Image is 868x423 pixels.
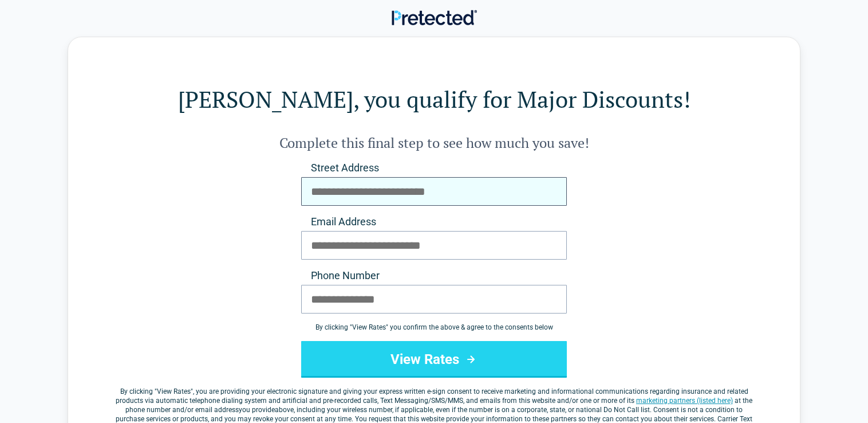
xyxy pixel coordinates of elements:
h2: Complete this final step to see how much you save! [114,134,754,152]
label: Street Address [301,161,567,175]
span: View Rates [157,387,191,395]
button: View Rates [301,341,567,378]
div: By clicking " View Rates " you confirm the above & agree to the consents below [301,323,567,332]
label: Email Address [301,215,567,229]
label: Phone Number [301,269,567,283]
a: marketing partners (listed here) [636,397,733,405]
h1: [PERSON_NAME], you qualify for Major Discounts! [114,83,754,115]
